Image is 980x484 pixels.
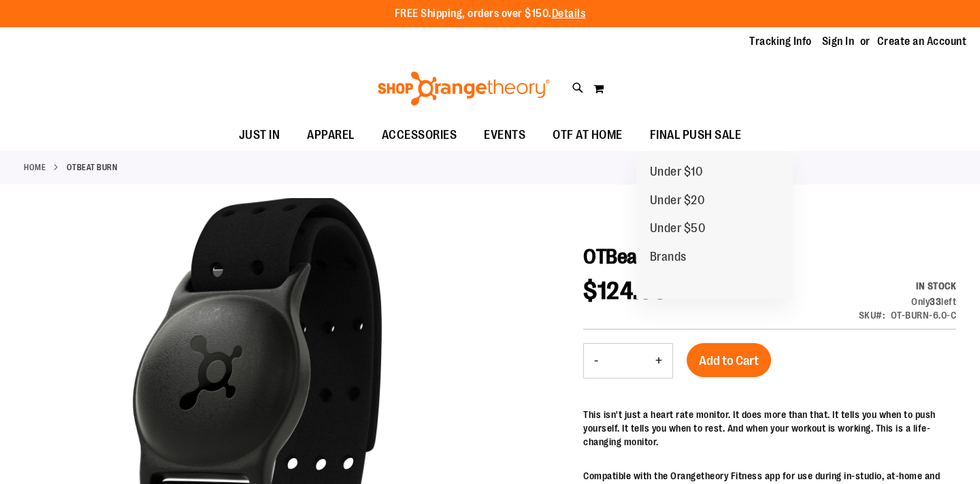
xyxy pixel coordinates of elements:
span: Under $10 [650,165,703,182]
span: EVENTS [484,120,525,150]
span: Brands [650,250,687,267]
span: $124.00 [583,277,668,305]
strong: SKU [859,310,885,321]
input: Product quantity [608,344,645,377]
div: OT-BURN-6.0-C [891,308,957,322]
a: Details [552,7,586,20]
span: Under $50 [650,221,706,238]
span: OTF AT HOME [553,120,623,150]
span: Under $20 [650,193,705,210]
span: OTBeat Burn [583,245,687,268]
span: FINAL PUSH SALE [650,120,742,150]
button: Increase product quantity [645,344,672,378]
button: Decrease product quantity [584,344,608,378]
div: Only 33 left [859,295,957,308]
a: Tracking Info [749,34,812,49]
span: Add to Cart [699,353,759,368]
strong: 33 [930,296,941,307]
a: Sign In [822,34,855,49]
span: ACCESSORIES [382,120,457,150]
p: FREE Shipping, orders over $150. [395,6,586,22]
strong: OTBeat Burn [67,161,118,174]
span: APPAREL [307,120,355,150]
img: Shop Orangetheory [376,71,552,106]
button: Add to Cart [687,343,771,377]
a: Create an Account [877,34,967,49]
p: This isn't just a heart rate monitor. It does more than that. It tells you when to push yourself.... [583,408,956,449]
span: In stock [916,280,956,291]
a: Home [24,161,46,174]
div: Availability [859,279,957,293]
span: JUST IN [239,120,280,150]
